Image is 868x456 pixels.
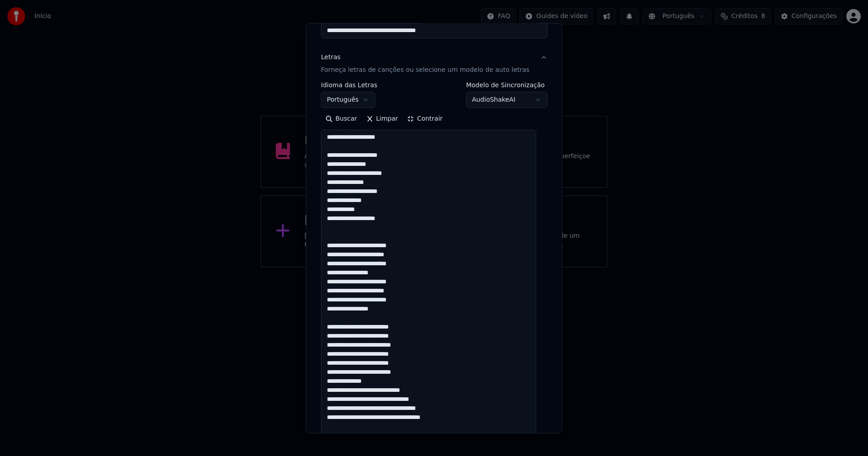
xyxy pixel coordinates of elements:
[321,82,377,88] label: Idioma das Letras
[402,112,447,126] button: Contrair
[321,46,547,82] button: LetrasForneça letras de canções ou selecione um modelo de auto letras
[321,53,340,62] div: Letras
[321,112,362,126] button: Buscar
[466,82,547,88] label: Modelo de Sincronização
[361,112,402,126] button: Limpar
[321,66,529,75] p: Forneça letras de canções ou selecione um modelo de auto letras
